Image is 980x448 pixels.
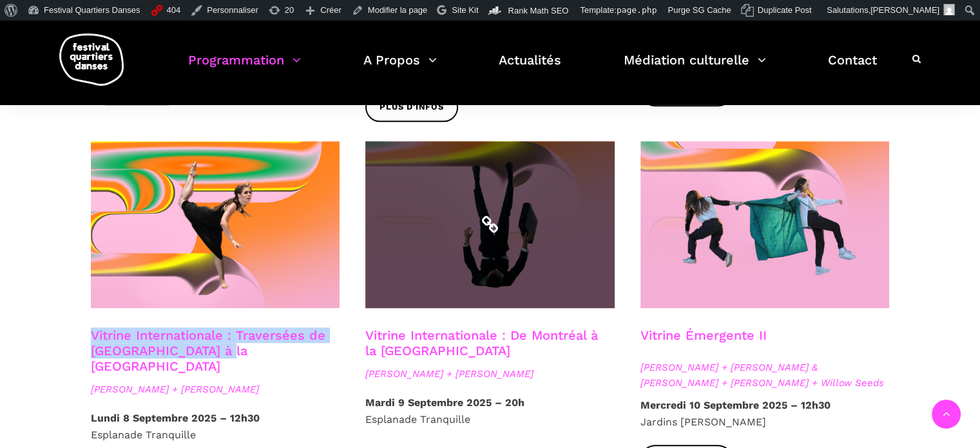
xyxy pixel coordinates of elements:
span: Esplanade Tranquille [91,429,196,441]
img: logo-fqd-med [59,34,124,86]
span: page.php [617,5,657,15]
a: Plus d'infos [365,93,458,122]
strong: Mardi 9 Septembre 2025 – 20h [365,396,524,409]
a: Vitrine Internationale : Traversées de [GEOGRAPHIC_DATA] à la [GEOGRAPHIC_DATA] [91,327,325,374]
span: [PERSON_NAME] + [PERSON_NAME] & [PERSON_NAME] + [PERSON_NAME] + Willow Seeds [640,360,890,391]
a: Actualités [499,49,561,87]
a: Médiation culturelle [624,49,766,87]
a: Contact [828,49,877,87]
span: Plus d'infos [380,101,444,114]
span: Esplanade Tranquille [365,413,470,425]
a: Vitrine Internationale : De Montréal à la [GEOGRAPHIC_DATA] [365,327,598,358]
span: Rank Math SEO [508,6,568,15]
span: [PERSON_NAME] [870,5,939,15]
a: Vitrine Émergente II [640,327,767,343]
strong: Mercredi 10 Septembre 2025 – 12h30 [640,399,831,411]
strong: Lundi 8 Septembre 2025 – 12h30 [91,412,260,424]
a: A Propos [363,49,437,87]
span: Site Kit [452,5,478,15]
span: [PERSON_NAME] + [PERSON_NAME] [91,382,340,397]
span: Jardins [PERSON_NAME] [640,416,766,428]
span: [PERSON_NAME] + [PERSON_NAME] [365,366,615,382]
a: Programmation [188,49,301,87]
